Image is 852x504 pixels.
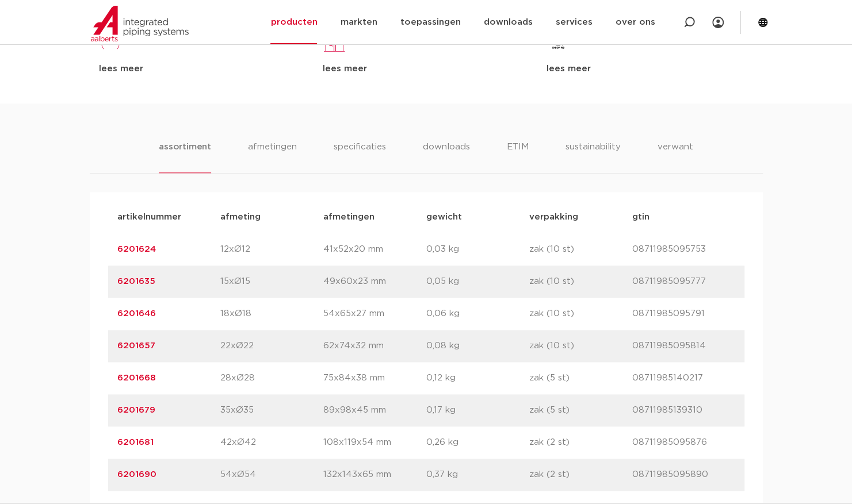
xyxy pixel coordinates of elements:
a: 6201679 [117,406,155,414]
p: 15xØ15 [220,275,323,288]
p: 108x119x54 mm [323,436,426,449]
p: 08711985095890 [632,468,735,482]
p: 08711985095753 [632,243,735,256]
li: assortiment [159,140,211,173]
p: 12xØ12 [220,243,323,256]
a: 6201624 [117,245,156,253]
a: 6201690 [117,470,156,479]
div: lees meer [547,62,753,76]
p: 54xØ54 [220,468,323,482]
p: 49x60x23 mm [323,275,426,288]
div: lees meer [99,62,305,76]
li: sustainability [566,140,621,173]
p: zak (2 st) [529,436,632,449]
p: 0,17 kg [426,403,529,417]
a: 6201668 [117,374,156,382]
p: zak (10 st) [529,243,632,256]
p: 0,03 kg [426,243,529,256]
p: 0,06 kg [426,307,529,321]
p: zak (10 st) [529,275,632,288]
p: 08711985095814 [632,339,735,353]
a: 6201681 [117,438,154,447]
p: 0,37 kg [426,468,529,482]
li: afmetingen [248,140,297,173]
p: 41x52x20 mm [323,243,426,256]
p: 89x98x45 mm [323,403,426,417]
p: zak (10 st) [529,307,632,321]
p: 42xØ42 [220,436,323,449]
p: artikelnummer [117,210,220,224]
p: verpakking [529,210,632,224]
p: 0,12 kg [426,371,529,385]
a: 6201657 [117,341,155,350]
li: verwant [658,140,693,173]
p: zak (2 st) [529,468,632,482]
li: downloads [423,140,470,173]
p: afmetingen [323,210,426,224]
div: lees meer [323,62,529,76]
p: 75x84x38 mm [323,371,426,385]
p: zak (5 st) [529,371,632,385]
li: specificaties [334,140,386,173]
a: 6201646 [117,309,156,318]
p: 08711985140217 [632,371,735,385]
p: 35xØ35 [220,403,323,417]
p: 0,05 kg [426,275,529,288]
p: 54x65x27 mm [323,307,426,321]
p: 0,08 kg [426,339,529,353]
p: 18xØ18 [220,307,323,321]
p: afmeting [220,210,323,224]
a: 6201635 [117,277,155,286]
p: 08711985095876 [632,436,735,449]
p: zak (10 st) [529,339,632,353]
p: 08711985139310 [632,403,735,417]
p: gewicht [426,210,529,224]
p: zak (5 st) [529,403,632,417]
p: 62x74x32 mm [323,339,426,353]
p: 08711985095791 [632,307,735,321]
p: 28xØ28 [220,371,323,385]
p: 0,26 kg [426,436,529,449]
p: 08711985095777 [632,275,735,288]
p: 132x143x65 mm [323,468,426,482]
p: 22xØ22 [220,339,323,353]
p: gtin [632,210,735,224]
li: ETIM [507,140,529,173]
